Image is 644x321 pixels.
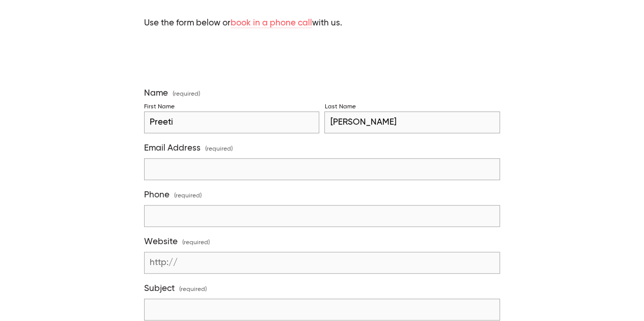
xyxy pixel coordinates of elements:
[231,19,312,28] a: book in a phone call
[182,236,210,250] span: (required)
[173,91,200,97] span: (required)
[144,143,201,154] span: Email Address
[205,142,233,156] span: (required)
[144,103,175,111] div: First Name
[324,103,355,111] div: Last Name
[179,283,207,297] span: (required)
[144,283,175,294] span: Subject
[144,88,168,99] span: Name
[144,190,170,200] span: Phone
[144,17,500,30] p: Use the form below or with us.
[174,189,202,203] span: (required)
[145,252,183,274] span: http://
[144,237,178,247] span: Website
